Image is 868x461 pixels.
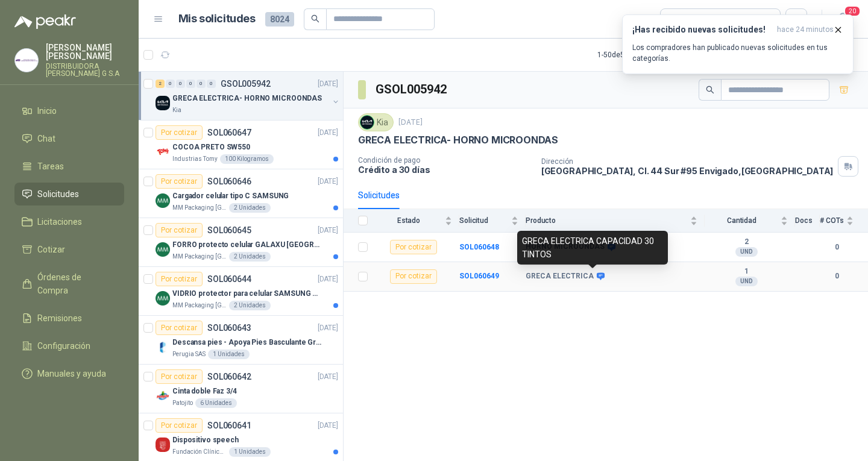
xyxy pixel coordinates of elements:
p: FORRO protecto celular GALAXU [GEOGRAPHIC_DATA] A16 5G [172,239,322,251]
p: MM Packaging [GEOGRAPHIC_DATA] [172,252,227,262]
span: Configuración [37,339,90,353]
div: GRECA ELECTRICA CAPACIDAD 30 TINTOS [517,231,668,265]
div: 0 [186,80,195,88]
p: SOL060647 [207,128,251,137]
img: Company Logo [156,242,170,257]
th: Producto [526,209,705,233]
span: Solicitudes [37,187,79,201]
img: Logo peakr [14,14,76,29]
p: Cinta doble Faz 3/4 [172,386,237,397]
a: Solicitudes [14,183,124,205]
span: Chat [37,132,55,145]
p: [GEOGRAPHIC_DATA], Cl. 44 Sur #95 Envigado , [GEOGRAPHIC_DATA] [541,166,834,176]
a: 2 0 0 0 0 0 GSOL005942[DATE] Company LogoGRECA ELECTRICA- HORNO MICROONDASKia [156,77,341,115]
span: 20 [844,5,861,17]
p: Patojito [172,398,193,408]
p: SOL060642 [207,372,251,381]
b: 0 [820,271,854,282]
div: 100 Kilogramos [220,154,274,164]
img: Company Logo [156,437,170,452]
p: Kia [172,105,181,115]
div: 0 [207,80,216,88]
p: [DATE] [398,117,423,128]
th: Cantidad [705,209,795,233]
p: [DATE] [318,225,338,236]
div: 1 Unidades [229,447,271,457]
span: Órdenes de Compra [37,271,113,297]
p: Dirección [541,157,834,166]
a: Por cotizarSOL060646[DATE] Company LogoCargador celular tipo C SAMSUNGMM Packaging [GEOGRAPHIC_DA... [139,169,343,218]
div: 1 Unidades [208,350,250,359]
p: [DATE] [318,322,338,334]
div: Por cotizar [390,240,437,254]
p: Los compradores han publicado nuevas solicitudes en tus categorías. [632,42,843,64]
div: Por cotizar [156,223,203,237]
div: UND [735,277,758,286]
p: MM Packaging [GEOGRAPHIC_DATA] [172,203,227,213]
a: Remisiones [14,307,124,330]
div: Por cotizar [156,174,203,189]
b: SOL060648 [459,243,499,251]
h3: ¡Has recibido nuevas solicitudes! [632,25,772,35]
p: SOL060643 [207,324,251,332]
p: [DATE] [318,371,338,383]
p: DISTRIBUIDORA [PERSON_NAME] G S.A [46,63,124,77]
p: Dispositivo speech [172,434,239,446]
div: UND [735,247,758,257]
div: Por cotizar [156,272,203,286]
a: Por cotizarSOL060647[DATE] Company LogoCOCOA PRETO SW550Industrias Tomy100 Kilogramos [139,121,343,169]
a: Configuración [14,334,124,357]
span: Estado [375,216,442,225]
p: [PERSON_NAME] [PERSON_NAME] [46,43,124,60]
div: Por cotizar [156,418,203,433]
p: Condición de pago [358,156,532,165]
a: Por cotizarSOL060645[DATE] Company LogoFORRO protecto celular GALAXU [GEOGRAPHIC_DATA] A16 5GMM P... [139,218,343,267]
span: hace 24 minutos [777,25,834,35]
p: MM Packaging [GEOGRAPHIC_DATA] [172,301,227,310]
th: Docs [795,209,820,233]
span: Producto [526,216,688,225]
div: 2 Unidades [229,203,271,213]
button: ¡Has recibido nuevas solicitudes!hace 24 minutos Los compradores han publicado nuevas solicitudes... [622,14,854,74]
p: [DATE] [318,420,338,431]
img: Company Logo [156,291,170,306]
img: Company Logo [156,96,170,110]
a: Chat [14,127,124,150]
img: Company Logo [360,116,374,129]
a: Cotizar [14,238,124,261]
p: GSOL005942 [221,80,271,88]
th: # COTs [820,209,868,233]
div: Por cotizar [390,269,437,284]
button: 20 [832,8,854,30]
div: 6 Unidades [195,398,237,408]
a: Por cotizarSOL060644[DATE] Company LogoVIDRIO protector para celular SAMSUNG GALAXI A16 5GMM Pack... [139,267,343,316]
p: [DATE] [318,176,338,187]
span: Solicitud [459,216,509,225]
p: SOL060645 [207,226,251,234]
p: Cargador celular tipo C SAMSUNG [172,190,289,202]
div: Todas [668,13,693,26]
p: SOL060644 [207,275,251,283]
a: SOL060649 [459,272,499,280]
span: Manuales y ayuda [37,367,106,380]
div: Kia [358,113,394,131]
h3: GSOL005942 [376,80,448,99]
p: Perugia SAS [172,350,206,359]
a: Órdenes de Compra [14,266,124,302]
p: Fundación Clínica Shaio [172,447,227,457]
span: search [706,86,714,94]
p: [DATE] [318,78,338,90]
img: Company Logo [15,49,38,72]
b: GRECA ELECTRICA [526,272,594,281]
b: 1 [705,267,788,277]
div: 0 [176,80,185,88]
div: Por cotizar [156,321,203,335]
p: GRECA ELECTRICA- HORNO MICROONDAS [358,134,558,146]
div: 1 - 50 de 5539 [597,45,676,64]
img: Company Logo [156,389,170,403]
span: 8024 [265,12,294,27]
p: SOL060641 [207,421,251,430]
span: Cotizar [37,243,65,256]
div: Por cotizar [156,369,203,384]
